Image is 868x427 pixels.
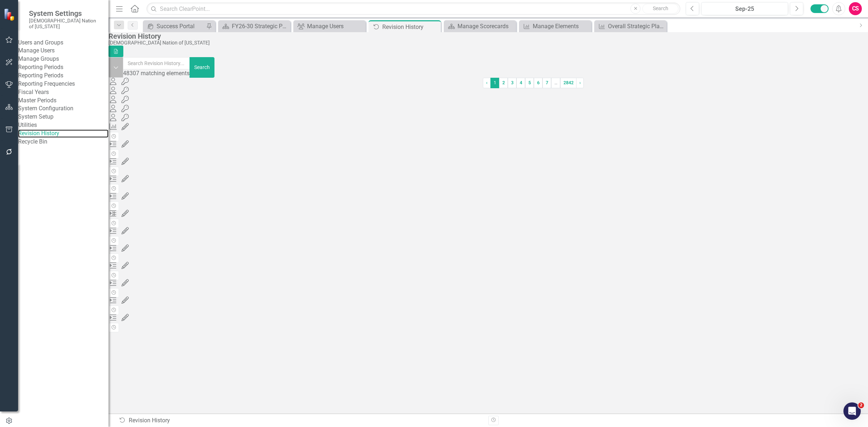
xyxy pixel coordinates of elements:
[220,22,289,31] a: FY26-30 Strategic Plan
[109,40,864,46] div: [DEMOGRAPHIC_DATA] Nation of [US_STATE]
[486,80,488,85] span: ‹
[560,78,576,88] a: 2842
[490,78,499,88] span: 1
[123,69,190,78] div: 48307 matching elements
[525,78,534,88] a: 5
[190,57,214,78] button: Search
[499,78,508,88] a: 2
[608,22,665,31] div: Overall Strategic Plan 26-31 Status Summary
[653,5,668,11] span: Search
[157,22,204,31] div: Success Portal
[18,88,109,97] a: Fiscal Years
[508,78,516,88] a: 3
[119,417,483,425] div: Revision History
[18,39,109,47] div: Users and Groups
[843,402,861,420] iframe: Intercom live chat
[18,80,109,88] a: Reporting Frequencies
[18,121,109,129] div: Utilities
[18,113,109,121] a: System Setup
[146,3,680,15] input: Search ClearPoint...
[579,80,581,85] span: ›
[145,22,204,31] a: Success Portal
[29,18,101,30] small: [DEMOGRAPHIC_DATA] Nation of [US_STATE]
[295,22,364,31] a: Manage Users
[4,8,16,21] img: ClearPoint Strategy
[596,22,665,31] a: Overall Strategic Plan 26-31 Status Summary
[542,78,551,88] a: 7
[18,138,109,146] a: Recycle Bin
[701,2,788,15] button: Sep-25
[382,22,439,31] div: Revision History
[642,4,678,14] button: Search
[446,22,514,31] a: Manage Scorecards
[704,5,786,13] div: Sep-25
[18,97,109,105] a: Master Periods
[307,22,364,31] div: Manage Users
[109,32,864,40] div: Revision History
[18,47,109,55] a: Manage Users
[232,22,289,31] div: FY26-30 Strategic Plan
[534,78,542,88] a: 6
[521,22,590,31] a: Manage Elements
[858,402,864,408] span: 2
[533,22,590,31] div: Manage Elements
[849,2,862,15] button: CS
[18,104,109,113] div: System Configuration
[18,63,109,72] div: Reporting Periods
[18,129,109,138] a: Revision History
[516,78,525,88] a: 4
[458,22,514,31] div: Manage Scorecards
[29,9,101,18] span: System Settings
[123,57,190,69] input: Search Revision History...
[18,55,109,63] a: Manage Groups
[18,72,109,80] a: Reporting Periods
